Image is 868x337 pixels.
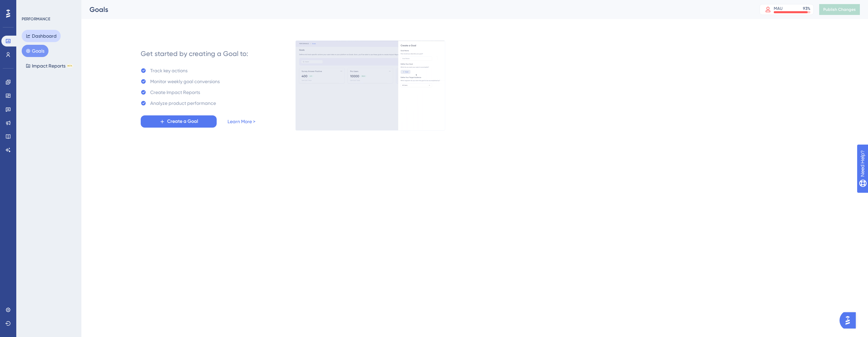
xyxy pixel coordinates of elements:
[22,60,77,72] button: Impact ReportsBETA
[150,67,188,75] div: Track key actions
[295,40,445,131] img: 4ba7ac607e596fd2f9ec34f7978dce69.gif
[150,99,216,107] div: Analyze product performance
[774,6,783,11] div: MAU
[150,77,220,86] div: Monitor weekly goal conversions
[67,64,73,68] div: BETA
[819,4,860,15] button: Publish Changes
[22,30,61,42] button: Dashboard
[90,5,743,14] div: Goals
[141,49,248,58] div: Get started by creating a Goal to:
[141,115,217,128] button: Create a Goal
[150,88,200,96] div: Create Impact Reports
[167,117,198,126] span: Create a Goal
[22,16,50,22] div: PERFORMANCE
[228,117,255,126] a: Learn More >
[803,6,810,11] div: 93 %
[823,7,856,12] span: Publish Changes
[840,310,860,331] iframe: UserGuiding AI Assistant Launcher
[22,45,48,57] button: Goals
[16,2,42,10] span: Need Help?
